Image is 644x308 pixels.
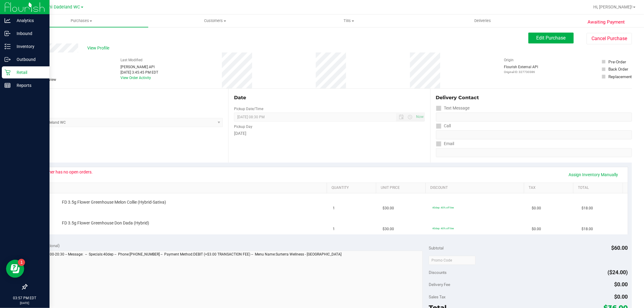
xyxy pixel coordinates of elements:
[614,294,628,300] span: $0.00
[5,17,11,24] inline-svg: Analytics
[582,205,593,211] span: $18.00
[3,301,47,305] p: [DATE]
[11,69,47,76] p: Retail
[532,205,541,211] span: $0.00
[120,57,143,63] label: Last Modified
[614,281,628,287] span: $0.00
[234,130,425,137] div: [DATE]
[11,30,47,37] p: Inbound
[416,14,549,27] a: Deliveries
[5,82,11,88] inline-svg: Reports
[432,227,454,230] span: 40dep: 40% off line
[37,170,93,174] div: Customer has no open orders.
[608,66,628,72] div: Back Order
[120,70,158,75] div: [DATE] 3:45:45 PM EDT
[466,18,499,24] span: Deliveries
[504,64,538,74] div: Flourish External API
[436,139,454,148] label: Email
[36,186,325,190] a: SKU
[5,43,11,49] inline-svg: Inventory
[436,113,632,122] input: Format: (999) 999-9999
[27,94,223,101] div: Location
[333,226,335,232] span: 1
[528,33,574,43] button: Edit Purchase
[429,256,476,265] input: Promo Code
[588,19,625,26] span: Awaiting Payment
[11,43,47,50] p: Inventory
[432,206,454,209] span: 40dep: 40% off line
[532,226,541,232] span: $0.00
[429,246,444,250] span: Subtotal
[87,45,111,51] span: View Profile
[537,35,566,41] span: Edit Purchase
[40,5,80,10] span: Miami Dadeland WC
[14,18,148,24] span: Purchases
[234,94,425,101] div: Date
[18,259,25,266] iframe: Resource center unread badge
[436,130,632,139] input: Format: (999) 999-9999
[120,64,158,70] div: [PERSON_NAME] API
[436,104,470,113] label: Text Message
[5,30,11,37] inline-svg: Inbound
[282,14,416,27] a: Tills
[282,18,415,24] span: Tills
[504,57,514,63] label: Origin
[381,186,423,190] a: Unit Price
[436,94,632,101] div: Delivery Contact
[14,14,148,27] a: Purchases
[611,245,628,251] span: $60.00
[436,122,451,130] label: Call
[3,295,47,301] p: 03:57 PM EDT
[5,69,11,75] inline-svg: Retail
[593,5,633,9] span: Hi, [PERSON_NAME]!
[120,76,151,80] a: View Order Activity
[383,226,394,232] span: $30.00
[608,269,628,275] span: ($24.00)
[578,186,620,190] a: Total
[11,82,47,89] p: Reports
[582,226,593,232] span: $18.00
[565,170,622,180] a: Assign Inventory Manually
[5,56,11,62] inline-svg: Outbound
[234,124,252,129] label: Pickup Day
[11,56,47,63] p: Outbound
[529,186,571,190] a: Tax
[333,205,335,211] span: 1
[11,17,47,24] p: Analytics
[383,205,394,211] span: $30.00
[6,260,24,278] iframe: Resource center
[429,294,446,299] span: Sales Tax
[62,199,166,205] span: FD 3.5g Flower Greenhouse Melon Collie (Hybrid-Sativa)
[148,14,282,27] a: Customers
[234,106,263,112] label: Pickup Date/Time
[587,33,632,44] button: Cancel Purchase
[429,267,447,278] span: Discounts
[149,18,282,24] span: Customers
[429,282,450,287] span: Delivery Fee
[608,59,626,65] div: Pre-Order
[430,186,522,190] a: Discount
[504,70,538,74] p: Original ID: 327730386
[608,74,632,80] div: Replacement
[62,220,149,226] span: FD 3.5g Flower Greenhouse Don Dada (Hybrid)
[332,186,374,190] a: Quantity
